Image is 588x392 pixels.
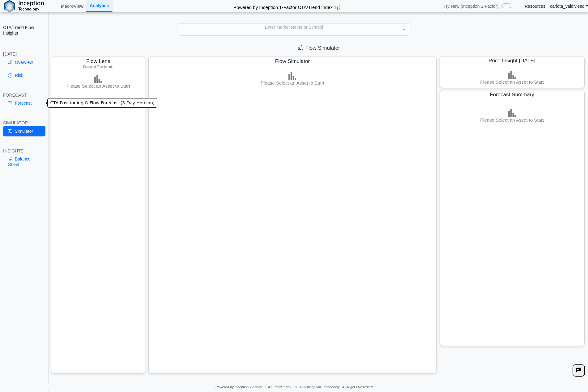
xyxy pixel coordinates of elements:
[3,154,45,170] a: Balance Sheet
[3,51,45,57] div: [DATE]
[3,98,45,108] a: Forecast
[298,45,340,51] span: Flow Simulator
[508,71,516,79] img: bar-chart.png
[3,70,45,81] a: Risk
[179,23,409,35] div: Enter Market Name or Symbol
[58,1,86,11] a: MacroView
[3,92,45,98] div: FORECAST
[490,92,534,98] span: Forecast Summary
[3,57,45,68] a: Overview
[440,117,584,123] h3: Please Select an Asset to Start
[3,126,45,136] a: Simulator
[550,3,588,9] a: carlota_valdivieso
[275,58,310,64] span: Flow Simulator
[288,72,296,80] img: bar-chart.png
[508,109,516,117] img: bar-chart.png
[525,3,545,9] a: Resources
[3,25,45,36] h2: CTA/Trend Flow Insights
[47,98,157,108] div: CTA Positioning & Flow Forecast (5-Day Horizon)
[151,80,433,86] h3: Please Select an Asset to Start
[3,120,45,126] div: SIMULATOR
[231,2,335,10] h2: Powered by Inception 1-Factor CTA/Trend Index
[86,58,110,64] span: Flow Lens
[488,58,535,64] span: Price Insight [DATE]
[440,79,584,85] h3: Please Select an Asset to Start
[444,3,499,9] span: Try New (Inception 1-Factor)
[3,148,45,154] div: INSIGHTS
[57,65,139,69] h5: Expected Flow in Lots
[86,0,113,12] a: Analytics
[57,83,140,89] h3: Please Select an Asset to Start
[94,75,102,83] img: bar-chart.png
